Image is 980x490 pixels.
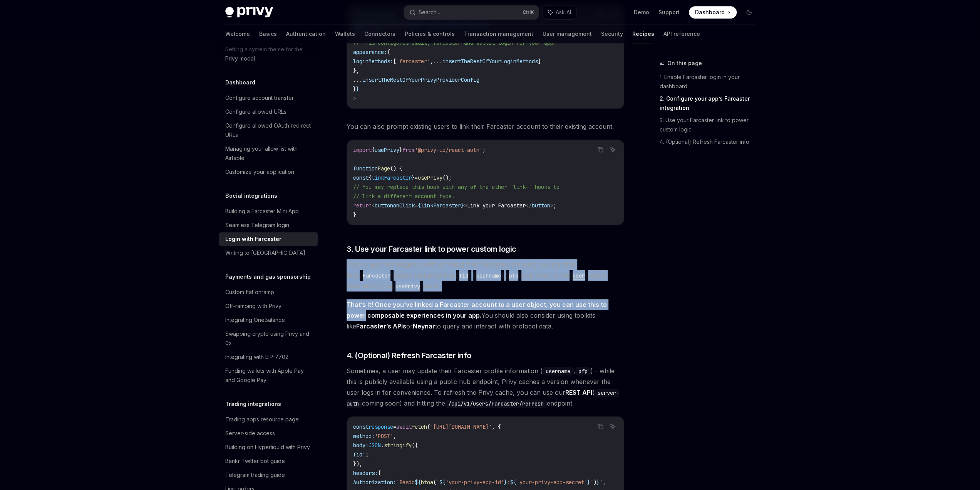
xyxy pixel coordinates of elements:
a: Welcome [225,25,250,43]
span: }), [353,460,362,467]
span: Ask AI [556,8,571,16]
div: Managing your allow list with Airtable [225,144,313,163]
a: Support [658,8,680,16]
span: ${ [415,479,421,486]
span: Link your Farcaster [467,202,526,209]
span: Ctrl K [523,9,534,15]
span: linkFarcaster [372,174,412,181]
span: 'your-privy-app-secret' [516,479,587,486]
span: ( [433,479,436,486]
h5: Trading integrations [225,399,281,409]
a: 2. Configure your app’s Farcaster integration [660,93,761,114]
div: Building on Hyperliquid with Privy [225,443,310,452]
span: : [507,479,510,486]
a: Integrating with EIP-7702 [219,350,318,364]
a: Security [601,25,623,43]
span: Once a user has logged in with or linked their Farcaster account, you can find their object, incl... [347,259,624,291]
span: , [430,58,433,65]
span: , [603,479,606,486]
a: Customize your application [219,165,318,179]
span: ; [553,202,556,209]
span: ${ [510,479,516,486]
span: { [372,146,375,153]
a: Neynar [413,322,435,330]
span: await [396,423,412,430]
span: body: [353,442,369,449]
div: Configure allowed URLs [225,107,286,116]
span: = [393,423,396,430]
span: '@privy-io/react-auth' [415,146,482,153]
a: Off-ramping with Privy [219,299,318,313]
span: = [415,202,418,209]
span: usePrivy [418,174,442,181]
code: usePrivy [392,282,423,291]
span: // You may replace this hook with any of the other `link-` hooks to [353,184,560,190]
span: button [532,202,550,209]
code: pfp [575,367,591,375]
a: Transaction management [464,25,533,43]
span: You should also consider using toolkits like or to query and interact with protocol data. [347,299,624,332]
div: Telegram trading guide [225,470,285,480]
a: REST API [565,389,592,397]
code: /api/v1/users/farcaster/refresh [445,399,547,408]
span: 4. (Optional) Refresh Farcaster info [347,350,471,361]
span: } [353,211,356,218]
span: 1 [365,451,369,458]
button: Search...CtrlK [404,5,539,19]
a: Integrating OneBalance [219,313,318,327]
span: , { [492,423,501,430]
span: btoa [421,479,433,486]
span: 3. Use your Farcaster link to power custom logic [347,244,516,254]
span: } [353,86,356,93]
a: Configure allowed OAuth redirect URLs [219,119,318,142]
button: Toggle dark mode [743,6,755,19]
div: Trading apps resource page [225,415,299,424]
a: User management [543,25,592,43]
span: } [412,174,415,181]
span: headers: [353,470,378,477]
span: function [353,165,378,172]
img: dark logo [225,7,273,18]
a: 1. Enable Farcaster login in your dashboard [660,71,761,93]
span: // link a different account type. [353,193,455,200]
button: Copy the contents from the code block [595,145,605,155]
span: response [369,423,393,430]
span: button [375,202,393,209]
code: pfp [506,271,521,280]
span: ] [538,58,541,65]
span: }, [353,67,359,74]
span: ({ [412,442,418,449]
span: > [464,202,467,209]
div: Writing to [GEOGRAPHIC_DATA] [225,248,305,258]
code: username [473,271,504,280]
span: </ [526,202,532,209]
span: const [353,423,369,430]
span: ... [433,58,442,65]
code: fid [456,271,471,280]
a: Wallets [335,25,355,43]
span: insertTheRestOfYourPrivyProviderConfig [362,76,479,83]
a: Bankr Twitter bot guide [219,454,318,468]
div: Integrating with EIP-7702 [225,352,288,362]
a: Writing to [GEOGRAPHIC_DATA] [219,246,318,260]
span: } [461,202,464,209]
span: Sometimes, a user may update their Farcaster profile information ( , ) - while this is publicly a... [347,365,624,409]
span: JSON [369,442,381,449]
span: { [418,202,421,209]
a: Custom fiat onramp [219,285,318,299]
button: Ask AI [543,5,576,19]
span: usePrivy [375,146,399,153]
a: Recipes [632,25,654,43]
span: 'your-privy-app-id' [446,479,504,486]
a: Funding wallets with Apple Pay and Google Pay [219,364,318,387]
span: } [587,479,590,486]
span: ` [590,479,593,486]
a: Building on Hyperliquid with Privy [219,440,318,454]
a: Telegram trading guide [219,468,318,482]
div: Integrating OneBalance [225,315,285,325]
span: ${ [439,479,446,486]
div: Configure account transfer [225,93,294,103]
code: username [543,367,573,375]
div: Building a Farcaster Mini App [225,207,299,216]
span: You can also prompt existing users to link their Farcaster account to their existing account. [347,121,624,132]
